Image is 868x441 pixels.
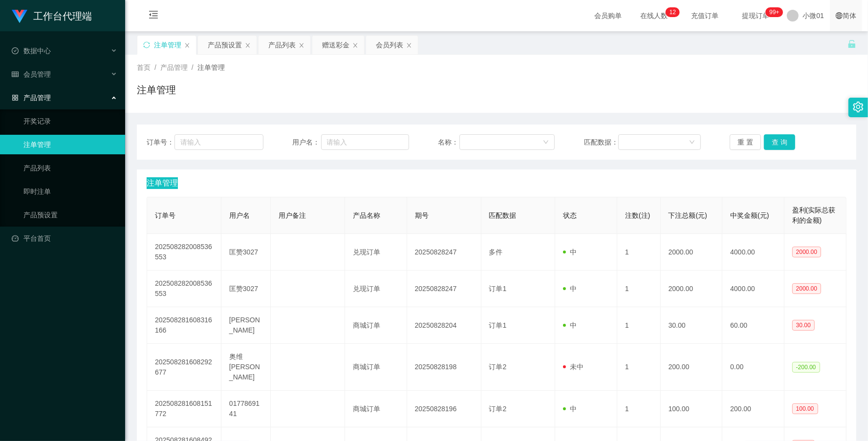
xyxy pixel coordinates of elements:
[292,137,321,147] span: 用户名：
[722,391,784,427] td: 200.00
[147,307,221,344] td: 202508281608316166
[617,344,661,391] td: 1
[147,177,178,189] span: 注单管理
[12,94,19,101] i: 图标： AppStore-O
[23,182,117,201] a: 即时注单
[322,36,349,54] div: 赠送彩金
[489,363,507,371] span: 订单2
[438,137,459,147] span: 名称：
[640,12,668,20] font: 在线人数
[23,135,117,154] a: 注单管理
[661,344,723,391] td: 200.00
[137,63,151,71] span: 首页
[12,71,19,78] i: 图标： table
[221,307,271,344] td: [PERSON_NAME]
[352,42,358,48] i: 图标： 关闭
[23,94,51,102] font: 产品管理
[661,307,723,344] td: 30.00
[792,403,818,414] span: 100.00
[489,285,507,293] span: 订单1
[33,0,92,32] h1: 工作台代理端
[147,137,174,147] span: 订单号：
[563,211,577,219] span: 状态
[489,321,507,329] span: 订单1
[691,12,718,20] font: 充值订单
[722,271,784,307] td: 4000.00
[666,7,680,17] sup: 12
[617,307,661,344] td: 1
[345,271,407,307] td: 兑现订单
[12,229,117,248] a: 图标： 仪表板平台首页
[407,234,481,271] td: 20250828247
[345,344,407,391] td: 商城订单
[245,42,251,48] i: 图标： 关闭
[792,320,815,331] span: 30.00
[208,36,242,54] div: 产品预设置
[489,211,517,219] span: 匹配数据
[23,111,117,131] a: 开奖记录
[722,307,784,344] td: 60.00
[221,344,271,391] td: 奥维[PERSON_NAME]
[154,63,156,71] span: /
[742,12,769,20] font: 提现订单
[570,285,577,293] font: 中
[570,248,577,256] font: 中
[689,139,695,146] i: 图标： 向下
[23,47,51,55] font: 数据中心
[229,211,250,219] span: 用户名
[407,391,481,427] td: 20250828196
[489,405,507,413] span: 订单2
[730,134,761,150] button: 重 置
[730,211,769,219] span: 中奖金额(元)
[847,40,856,48] i: 图标： 解锁
[415,211,429,219] span: 期号
[407,271,481,307] td: 20250828247
[174,134,263,150] input: 请输入
[268,36,296,54] div: 产品列表
[669,211,707,219] span: 下注总额(元)
[23,70,51,78] font: 会员管理
[661,391,723,427] td: 100.00
[764,134,795,150] button: 查 询
[853,102,864,112] i: 图标： 设置
[147,391,221,427] td: 202508281608151772
[792,362,820,373] span: -200.00
[147,344,221,391] td: 202508281608292677
[353,211,380,219] span: 产品名称
[836,12,843,19] i: 图标： global
[154,36,181,54] div: 注单管理
[617,271,661,307] td: 1
[221,391,271,427] td: 0177869141
[407,344,481,391] td: 20250828198
[489,248,503,256] span: 多件
[661,271,723,307] td: 2000.00
[23,205,117,225] a: 产品预设置
[661,234,723,271] td: 2000.00
[12,12,92,20] a: 工作台代理端
[147,234,221,271] td: 202508282008536553
[137,0,170,32] i: 图标： menu-fold
[279,211,306,219] span: 用户备注
[197,63,225,71] span: 注单管理
[406,42,412,48] i: 图标： 关闭
[192,63,194,71] span: /
[345,307,407,344] td: 商城订单
[570,363,584,371] font: 未中
[570,321,577,329] font: 中
[184,42,190,48] i: 图标： 关闭
[673,7,676,17] p: 2
[137,83,176,97] h1: 注单管理
[12,47,19,54] i: 图标： check-circle-o
[155,211,175,219] span: 订单号
[299,42,304,48] i: 图标： 关闭
[160,63,188,71] span: 产品管理
[321,134,409,150] input: 请输入
[617,391,661,427] td: 1
[617,234,661,271] td: 1
[376,36,403,54] div: 会员列表
[345,391,407,427] td: 商城订单
[792,247,821,257] span: 2000.00
[345,234,407,271] td: 兑现订单
[765,7,783,17] sup: 997
[670,7,673,17] p: 1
